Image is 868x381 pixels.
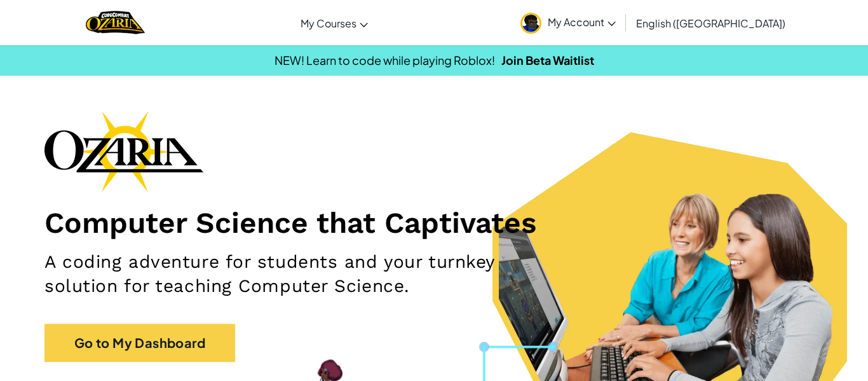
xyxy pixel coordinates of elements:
img: Ozaria branding logo [44,111,203,192]
a: Join Beta Waitlist [501,53,594,67]
img: avatar [520,13,541,34]
span: My Courses [301,17,356,30]
span: English ([GEOGRAPHIC_DATA]) [636,17,785,30]
a: English ([GEOGRAPHIC_DATA]) [630,6,792,40]
h2: A coding adventure for students and your turnkey solution for teaching Computer Science. [44,250,566,298]
span: My Account [548,15,616,29]
img: Home [86,10,145,36]
span: NEW! Learn to code while playing Roblox! [275,53,495,67]
a: My Account [514,3,622,43]
a: Go to My Dashboard [44,324,235,362]
h1: Computer Science that Captivates [44,205,824,240]
a: My Courses [294,6,374,40]
a: Ozaria by CodeCombat logo [86,10,145,36]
